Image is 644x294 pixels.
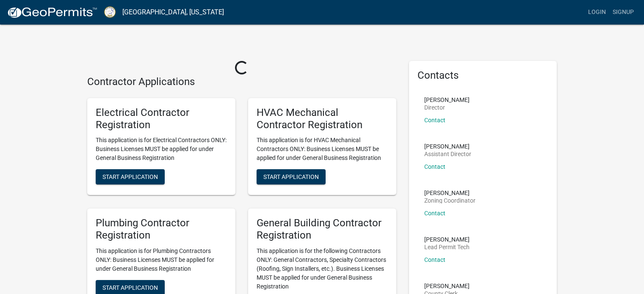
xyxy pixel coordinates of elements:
h4: Contractor Applications [87,76,396,88]
p: [PERSON_NAME] [424,143,471,149]
p: [PERSON_NAME] [424,190,475,196]
h5: Electrical Contractor Registration [96,107,227,131]
p: [PERSON_NAME] [424,97,470,103]
button: Start Application [257,169,326,184]
p: This application is for Plumbing Contractors ONLY: Business Licenses MUST be applied for under Ge... [96,247,227,273]
h5: HVAC Mechanical Contractor Registration [257,107,388,131]
a: Contact [424,163,445,170]
p: Director [424,104,470,110]
p: This application is for Electrical Contractors ONLY: Business Licenses MUST be applied for under ... [96,136,227,162]
img: Putnam County, Georgia [104,6,116,18]
p: [PERSON_NAME] [424,236,470,242]
button: Start Application [96,169,165,184]
a: Contact [424,210,445,217]
a: Signup [609,4,637,20]
p: This application is for HVAC Mechanical Contractors ONLY: Business Licenses MUST be applied for u... [257,136,388,162]
p: Lead Permit Tech [424,244,470,250]
a: Contact [424,256,445,263]
a: [GEOGRAPHIC_DATA], [US_STATE] [122,5,224,19]
h5: Plumbing Contractor Registration [96,217,227,242]
a: Contact [424,117,445,124]
span: Start Application [102,173,158,180]
h5: General Building Contractor Registration [257,217,388,242]
span: Start Application [102,284,158,291]
p: Assistant Director [424,151,471,157]
span: Start Application [263,173,319,180]
p: [PERSON_NAME] [424,283,470,289]
a: Login [585,4,609,20]
p: This application is for the following Contractors ONLY: General Contractors, Specialty Contractor... [257,247,388,291]
h5: Contacts [417,69,549,82]
p: Zoning Coordinator [424,198,475,203]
